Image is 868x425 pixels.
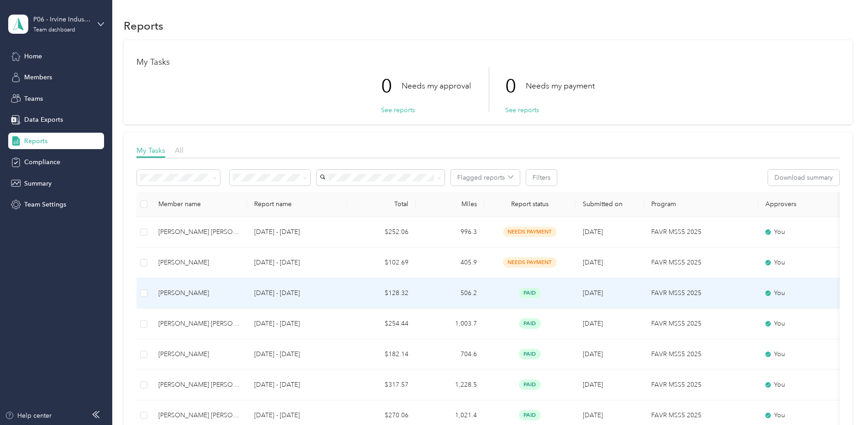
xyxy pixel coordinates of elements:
[519,379,541,390] span: paid
[503,227,557,237] span: needs payment
[158,258,240,268] div: [PERSON_NAME]
[503,257,557,268] span: needs payment
[651,380,751,390] p: FAVR MSS5 2025
[575,192,644,217] th: Submitted on
[24,157,60,167] span: Compliance
[644,309,758,339] td: FAVR MSS5 2025
[505,105,539,115] button: See reports
[526,80,595,92] p: Needs my payment
[347,217,416,248] td: $252.06
[505,67,526,105] p: 0
[765,288,842,298] div: You
[158,319,240,329] div: [PERSON_NAME] [PERSON_NAME]
[254,227,340,237] p: [DATE] - [DATE]
[644,339,758,370] td: FAVR MSS5 2025
[158,410,240,420] div: [PERSON_NAME] [PERSON_NAME]
[451,170,520,186] button: Flagged reports
[254,258,340,268] p: [DATE] - [DATE]
[423,200,477,208] div: Miles
[347,278,416,309] td: $128.32
[158,380,240,390] div: [PERSON_NAME] [PERSON_NAME]
[254,288,340,298] p: [DATE] - [DATE]
[24,200,66,209] span: Team Settings
[644,192,758,217] th: Program
[644,217,758,248] td: FAVR MSS5 2025
[644,370,758,400] td: FAVR MSS5 2025
[765,410,842,420] div: You
[651,288,751,298] p: FAVR MSS5 2025
[416,278,484,309] td: 506.2
[651,410,751,420] p: FAVR MSS5 2025
[519,288,541,298] span: paid
[416,370,484,400] td: 1,228.5
[519,318,541,329] span: paid
[24,73,52,82] span: Members
[519,349,541,359] span: paid
[347,309,416,339] td: $254.44
[24,52,42,61] span: Home
[124,21,163,31] h1: Reports
[158,349,240,359] div: [PERSON_NAME]
[583,411,603,419] span: [DATE]
[651,258,751,268] p: FAVR MSS5 2025
[765,349,842,359] div: You
[492,200,568,208] span: Report status
[758,192,849,217] th: Approvers
[402,80,471,92] p: Needs my approval
[254,349,340,359] p: [DATE] - [DATE]
[583,228,603,236] span: [DATE]
[519,410,541,420] span: paid
[644,248,758,278] td: FAVR MSS5 2025
[347,248,416,278] td: $102.69
[33,15,90,24] div: P06 - Irvine Industrial
[765,258,842,268] div: You
[175,146,183,155] span: All
[24,115,63,124] span: Data Exports
[24,179,52,188] span: Summary
[644,278,758,309] td: FAVR MSS5 2025
[416,309,484,339] td: 1,003.7
[381,67,402,105] p: 0
[651,319,751,329] p: FAVR MSS5 2025
[254,319,340,329] p: [DATE] - [DATE]
[583,320,603,327] span: [DATE]
[768,170,839,186] button: Download summary
[5,411,52,420] button: Help center
[355,200,408,208] div: Total
[765,227,842,237] div: You
[247,192,347,217] th: Report name
[416,248,484,278] td: 405.9
[583,350,603,358] span: [DATE]
[158,200,240,208] div: Member name
[765,380,842,390] div: You
[24,94,43,104] span: Teams
[136,57,840,67] h1: My Tasks
[254,380,340,390] p: [DATE] - [DATE]
[526,170,557,186] button: Filters
[817,374,868,425] iframe: Everlance-gr Chat Button Frame
[33,27,75,33] div: Team dashboard
[416,339,484,370] td: 704.6
[583,259,603,266] span: [DATE]
[158,288,240,298] div: [PERSON_NAME]
[347,339,416,370] td: $182.14
[765,319,842,329] div: You
[583,381,603,389] span: [DATE]
[651,349,751,359] p: FAVR MSS5 2025
[651,227,751,237] p: FAVR MSS5 2025
[136,146,165,155] span: My Tasks
[416,217,484,248] td: 996.3
[254,410,340,420] p: [DATE] - [DATE]
[347,370,416,400] td: $317.57
[583,289,603,297] span: [DATE]
[24,136,47,146] span: Reports
[381,105,415,115] button: See reports
[151,192,247,217] th: Member name
[158,227,240,237] div: [PERSON_NAME] [PERSON_NAME]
